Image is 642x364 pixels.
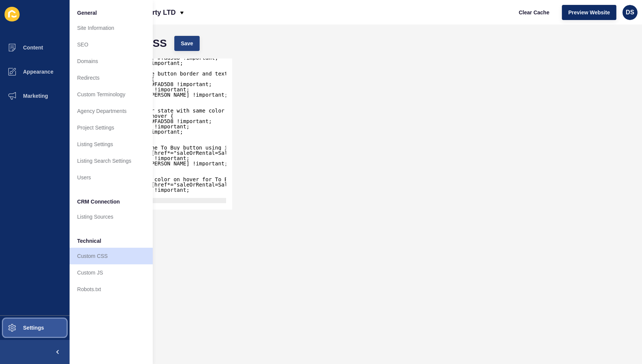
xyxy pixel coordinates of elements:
[70,20,153,36] a: Site Information
[568,9,610,16] span: Preview Website
[70,53,153,69] a: Domains
[512,5,556,20] button: Clear Cache
[70,36,153,53] a: SEO
[70,119,153,136] a: Project Settings
[626,9,634,16] span: DS
[77,9,97,17] span: General
[70,264,153,281] a: Custom JS
[70,153,153,169] a: Listing Search Settings
[562,5,616,20] button: Preview Website
[70,136,153,153] a: Listing Settings
[519,9,549,16] span: Clear Cache
[77,198,120,205] span: CRM Connection
[70,281,153,298] a: Robots.txt
[70,86,153,103] a: Custom Terminology
[77,237,101,245] span: Technical
[181,40,193,47] span: Save
[70,103,153,119] a: Agency Departments
[70,208,153,225] a: Listing Sources
[70,69,153,86] a: Redirects
[70,248,153,264] a: Custom CSS
[174,36,200,51] button: Save
[70,169,153,186] a: Users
